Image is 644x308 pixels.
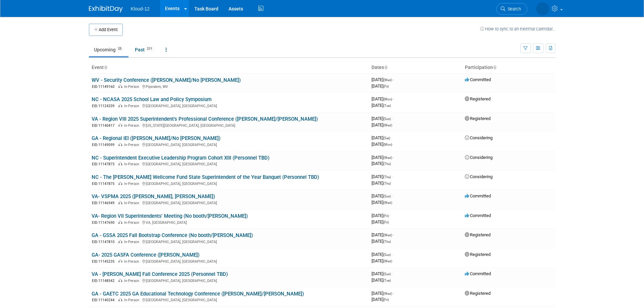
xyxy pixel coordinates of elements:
[118,259,122,263] img: In-Person Event
[92,182,117,186] span: EID: 11147875
[393,291,394,296] span: -
[92,174,319,180] a: NC - The [PERSON_NAME] Wellcome Fund State Superintendent of the Year Banquet (Personnel TBD)
[392,116,393,121] span: -
[92,162,117,166] span: EID: 11147873
[92,239,366,244] div: [GEOGRAPHIC_DATA], [GEOGRAPHIC_DATA]
[372,297,389,302] span: [DATE]
[465,155,493,160] span: Considering
[465,174,493,179] span: Considering
[92,142,366,147] div: [GEOGRAPHIC_DATA], [GEOGRAPHIC_DATA]
[92,143,117,147] span: EID: 11149099
[465,193,491,198] span: Committed
[383,156,392,160] span: (Wed)
[465,77,491,82] span: Committed
[372,193,393,198] span: [DATE]
[124,85,141,89] span: In-Person
[372,271,393,276] span: [DATE]
[383,117,391,121] span: (Sun)
[496,3,527,15] a: Search
[372,232,394,237] span: [DATE]
[124,182,141,186] span: In-Person
[383,259,392,263] span: (Wed)
[145,46,154,51] span: 211
[372,161,391,166] span: [DATE]
[383,162,391,166] span: (Thu)
[392,174,393,179] span: -
[92,232,253,238] a: GA - GSSA 2025 Fall Bootstrap Conference (No booth/[PERSON_NAME])
[92,116,318,122] a: VA - Region VIII 2025 Superintendent's Professional Conference ([PERSON_NAME]/[PERSON_NAME])
[92,77,241,83] a: WV - Security Conference ([PERSON_NAME]/No [PERSON_NAME])
[384,65,387,70] a: Sort by Start Date
[118,85,122,88] img: In-Person Event
[383,97,392,101] span: (Mon)
[383,123,392,127] span: (Wed)
[372,219,389,224] span: [DATE]
[383,182,391,185] span: (Thu)
[92,201,117,205] span: EID: 11146949
[92,155,269,161] a: NC - Superintendent Executive Leadership Program Cohort XIII (Personnel TBD)
[118,201,122,204] img: In-Person Event
[383,214,389,218] span: (Fri)
[92,84,366,89] div: Pipestem, WV
[390,213,391,218] span: -
[92,124,117,127] span: EID: 11140417
[465,96,491,101] span: Registered
[92,291,304,297] a: GA - GAETC 2025 GA Educational Technology Conference ([PERSON_NAME]/[PERSON_NAME])
[392,193,393,198] span: -
[124,143,141,147] span: In-Person
[89,24,123,36] button: Add Event
[92,103,366,109] div: [GEOGRAPHIC_DATA], [GEOGRAPHIC_DATA]
[465,291,491,296] span: Registered
[131,6,150,11] span: Kloud-12
[465,116,491,121] span: Registered
[89,62,369,73] th: Event
[372,258,392,263] span: [DATE]
[383,85,389,88] span: (Fri)
[372,291,394,296] span: [DATE]
[372,213,391,218] span: [DATE]
[372,77,394,82] span: [DATE]
[92,193,215,199] a: VA- VSPMA 2025 ([PERSON_NAME], [PERSON_NAME])
[393,77,394,82] span: -
[392,252,393,257] span: -
[118,240,122,243] img: In-Person Event
[92,96,212,102] a: NC - NCASA 2025 School Law and Policy Symposium
[92,297,366,303] div: [GEOGRAPHIC_DATA], [GEOGRAPHIC_DATA]
[493,65,496,70] a: Sort by Participation Type
[372,103,391,108] span: [DATE]
[104,65,107,70] a: Sort by Event Name
[372,239,391,244] span: [DATE]
[372,142,392,147] span: [DATE]
[383,253,391,257] span: (Sun)
[92,161,366,167] div: [GEOGRAPHIC_DATA], [GEOGRAPHIC_DATA]
[118,220,122,224] img: In-Person Event
[92,219,366,225] div: VA, [GEOGRAPHIC_DATA]
[92,252,199,258] a: GA- 2025 GASFA Conference ([PERSON_NAME])
[124,201,141,205] span: In-Person
[383,201,392,205] span: (Wed)
[124,298,141,302] span: In-Person
[124,240,141,244] span: In-Person
[92,213,248,219] a: VA- Region VII Superintendents' Meeting (No booth/[PERSON_NAME])
[383,298,389,302] span: (Fri)
[372,278,391,283] span: [DATE]
[372,252,393,257] span: [DATE]
[92,104,117,108] span: EID: 11124339
[465,232,491,237] span: Registered
[465,135,493,140] span: Considering
[480,26,555,31] a: How to sync to an external calendar...
[372,84,389,89] span: [DATE]
[89,43,128,56] a: Upcoming25
[92,271,228,277] a: VA - [PERSON_NAME] Fall Conference 2025 (Personnel TBD)
[383,78,392,82] span: (Wed)
[505,6,521,11] span: Search
[383,136,390,140] span: (Sat)
[92,221,117,224] span: EID: 11147690
[383,143,392,146] span: (Mon)
[124,220,141,225] span: In-Person
[372,181,391,186] span: [DATE]
[118,182,122,185] img: In-Person Event
[372,155,394,160] span: [DATE]
[383,233,392,237] span: (Wed)
[465,252,491,257] span: Registered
